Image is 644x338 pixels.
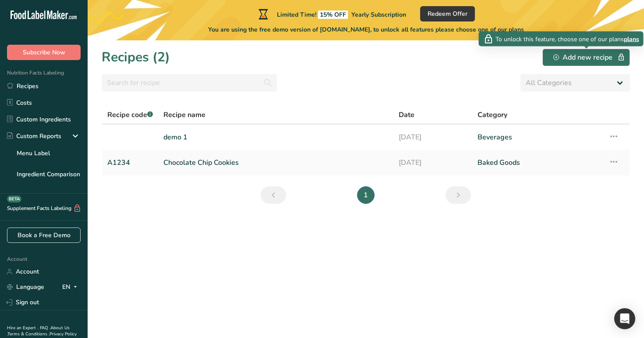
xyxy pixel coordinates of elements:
[7,45,81,60] button: Subscribe Now
[261,186,286,204] a: Previous page
[399,110,414,120] span: Date
[40,325,50,331] a: FAQ .
[257,9,406,19] div: Limited Time!
[107,110,153,120] span: Recipe code
[7,325,70,337] a: About Us .
[420,6,475,21] button: Redeem Offer
[478,110,507,120] span: Category
[478,128,598,146] a: Beverages
[399,128,467,146] a: [DATE]
[624,34,639,43] span: plans
[163,110,205,120] span: Recipe name
[614,308,635,329] div: Open Intercom Messenger
[318,11,348,19] span: 15% OFF
[542,49,630,66] button: Add new recipe
[7,196,21,203] div: BETA
[163,153,388,172] a: Chocolate Chip Cookies
[399,153,467,172] a: [DATE]
[553,52,619,63] div: Add new recipe
[7,228,81,243] a: Book a Free Demo
[478,153,598,172] a: Baked Goods
[509,25,524,34] span: plans
[102,47,170,67] h1: Recipes (2)
[163,128,388,146] a: demo 1
[495,34,624,43] span: To unlock this feature, choose one of our plans
[107,153,153,172] a: A1234
[428,9,467,18] span: Redeem Offer
[446,186,471,204] a: Next page
[50,331,77,337] a: Privacy Policy
[7,279,44,295] a: Language
[23,48,65,57] span: Subscribe Now
[7,132,61,141] div: Custom Reports
[102,74,277,92] input: Search for recipe
[62,282,81,292] div: EN
[351,11,406,19] span: Yearly Subscription
[7,331,50,337] a: Terms & Conditions .
[7,325,38,331] a: Hire an Expert .
[208,25,524,34] span: You are using the free demo version of [DOMAIN_NAME], to unlock all features please choose one of...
